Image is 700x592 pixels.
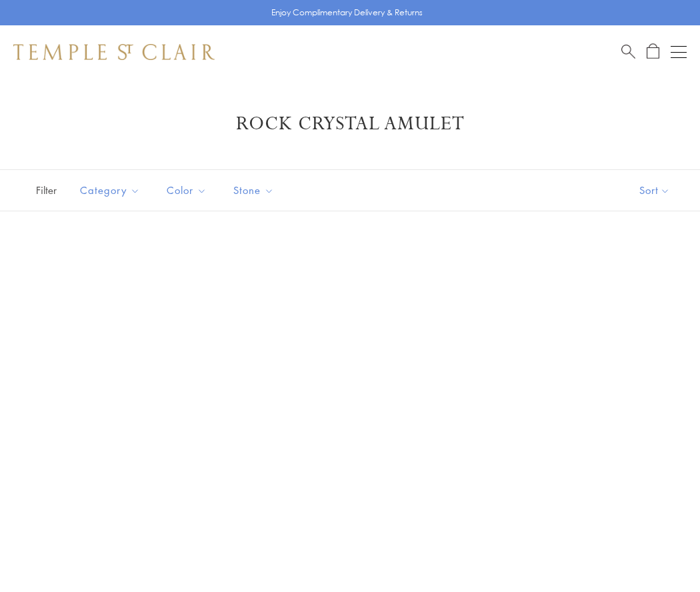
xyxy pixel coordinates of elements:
[157,175,217,205] button: Color
[70,175,150,205] button: Category
[223,175,284,205] button: Stone
[73,182,150,199] span: Category
[671,44,687,60] button: Open navigation
[33,112,667,136] h1: Rock Crystal Amulet
[647,43,659,60] a: Open Shopping Bag
[271,6,423,19] p: Enjoy Complimentary Delivery & Returns
[160,182,217,199] span: Color
[227,182,284,199] span: Stone
[609,170,700,211] button: Show sort by
[621,43,635,60] a: Search
[13,44,215,60] img: Temple St. Clair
